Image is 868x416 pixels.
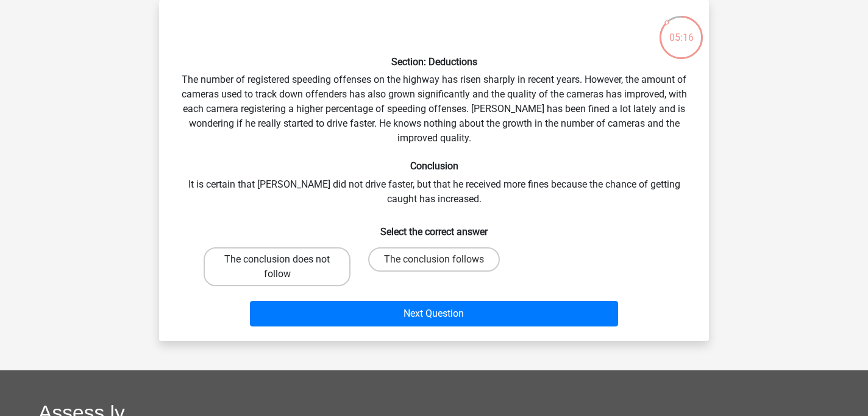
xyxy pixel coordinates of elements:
label: The conclusion follows [368,247,500,272]
h6: Section: Deductions [179,56,689,68]
div: 05:16 [658,15,704,45]
h6: Select the correct answer [179,216,689,238]
h6: Conclusion [179,160,689,172]
label: The conclusion does not follow [204,247,350,286]
div: The number of registered speeding offenses on the highway has risen sharply in recent years. Howe... [164,10,704,331]
button: Next Question [250,301,619,326]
